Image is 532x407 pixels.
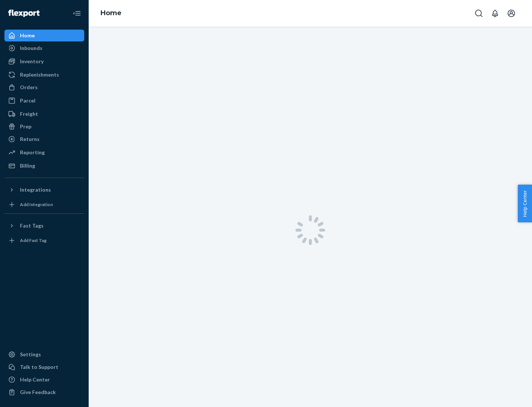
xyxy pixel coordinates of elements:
button: Fast Tags [4,220,84,232]
div: Talk to Support [20,363,58,371]
div: Billing [20,162,35,169]
a: Reporting [4,147,84,158]
a: Billing [4,160,84,172]
div: Inventory [20,58,44,65]
a: Orders [4,81,84,93]
a: Freight [4,108,84,120]
div: Help Center [20,376,50,383]
button: Give Feedback [4,386,84,398]
a: Returns [4,133,84,145]
button: Open account menu [504,6,519,21]
ol: breadcrumbs [95,3,127,24]
a: Settings [4,349,84,360]
a: Home [4,30,84,41]
a: Help Center [4,374,84,386]
a: Inventory [4,55,84,67]
div: Reporting [20,149,45,156]
div: Prep [20,123,31,130]
a: Talk to Support [4,361,84,373]
div: Fast Tags [20,222,44,229]
a: Add Integration [4,199,84,211]
a: Home [100,9,122,17]
div: Inbounds [20,44,42,52]
div: Integrations [20,186,51,194]
div: Replenishments [20,71,59,78]
button: Help Center [518,185,532,222]
div: Add Integration [20,201,53,208]
button: Close Navigation [69,6,84,21]
div: Home [20,32,35,39]
a: Add Fast Tag [4,235,84,246]
button: Integrations [4,184,84,196]
div: Parcel [20,97,35,104]
div: Freight [20,110,38,118]
img: Flexport logo [8,10,40,17]
div: Add Fast Tag [20,237,47,243]
div: Give Feedback [20,388,56,396]
button: Open notifications [488,6,502,21]
button: Open Search Box [471,6,486,21]
div: Returns [20,135,40,143]
div: Settings [20,351,41,358]
a: Inbounds [4,42,84,54]
a: Parcel [4,95,84,107]
a: Replenishments [4,69,84,81]
a: Prep [4,121,84,132]
div: Orders [20,84,38,91]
